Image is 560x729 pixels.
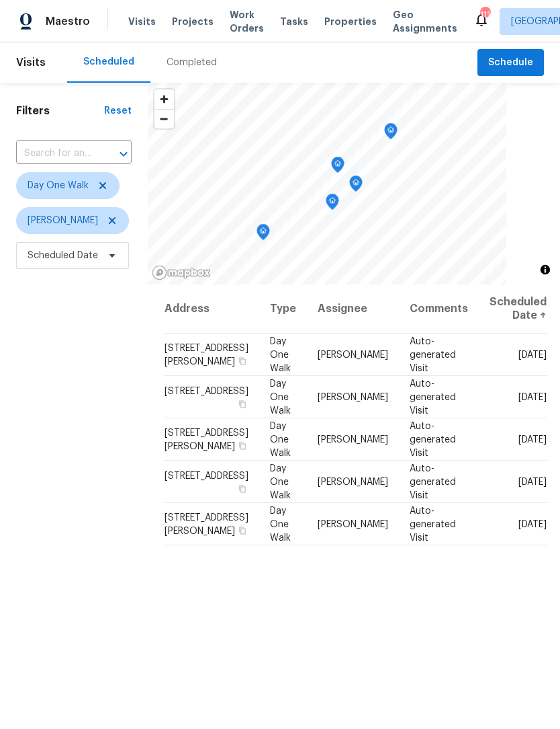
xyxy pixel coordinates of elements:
span: Tasks [280,17,308,26]
span: Maestro [46,15,90,28]
span: [STREET_ADDRESS] [165,471,248,480]
div: Map marker [331,157,344,178]
div: Reset [104,104,132,118]
div: Map marker [349,176,363,196]
div: Completed [167,56,217,69]
th: Scheduled Date ↑ [479,284,547,334]
span: [DATE] [518,350,547,359]
h1: Filters [16,104,104,118]
div: Scheduled [83,55,134,69]
div: Map marker [256,224,270,245]
span: Day One Walk [270,336,291,373]
button: Copy Address [236,439,248,451]
span: [DATE] [518,477,547,486]
span: Projects [172,15,214,28]
span: [STREET_ADDRESS][PERSON_NAME] [165,428,248,451]
a: Mapbox homepage [152,265,211,280]
span: [DATE] [518,434,547,444]
span: Visits [128,15,156,28]
span: [STREET_ADDRESS][PERSON_NAME] [165,343,248,366]
span: [PERSON_NAME] [318,477,388,486]
span: Schedule [488,54,533,71]
button: Open [114,145,133,163]
button: Copy Address [236,482,248,494]
span: [PERSON_NAME] [28,214,98,227]
button: Copy Address [236,397,248,410]
span: [PERSON_NAME] [318,350,388,359]
button: Copy Address [236,524,248,536]
span: Toggle attribution [541,262,549,277]
span: Day One Walk [28,179,89,192]
span: Geo Assignments [393,8,457,35]
div: 111 [480,8,489,22]
span: Scheduled Date [28,249,98,262]
button: Copy Address [236,354,248,367]
th: Comments [399,284,479,334]
input: Search for an address... [16,143,94,164]
span: [PERSON_NAME] [318,434,388,444]
span: [DATE] [518,519,547,529]
span: [DATE] [518,392,547,401]
span: Work Orders [230,8,264,35]
span: [STREET_ADDRESS] [165,386,248,395]
span: Auto-generated Visit [410,506,456,542]
span: Day One Walk [270,506,291,542]
th: Type [259,284,307,334]
span: Day One Walk [270,379,291,415]
th: Assignee [307,284,399,334]
div: Map marker [326,194,339,215]
canvas: Map [148,83,506,284]
span: Auto-generated Visit [410,379,456,415]
span: Day One Walk [270,421,291,457]
button: Zoom out [154,109,174,128]
button: Schedule [477,49,544,77]
button: Zoom in [154,89,174,109]
span: [PERSON_NAME] [318,519,388,529]
span: Day One Walk [270,463,291,500]
div: Map marker [384,123,398,144]
span: Auto-generated Visit [410,336,456,373]
span: Visits [16,48,46,77]
button: Toggle attribution [537,262,553,278]
span: [STREET_ADDRESS][PERSON_NAME] [165,512,248,535]
span: [PERSON_NAME] [318,392,388,401]
th: Address [164,284,259,334]
span: Auto-generated Visit [410,421,456,457]
span: Properties [324,15,377,28]
span: Zoom out [154,110,174,128]
span: Auto-generated Visit [410,463,456,500]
